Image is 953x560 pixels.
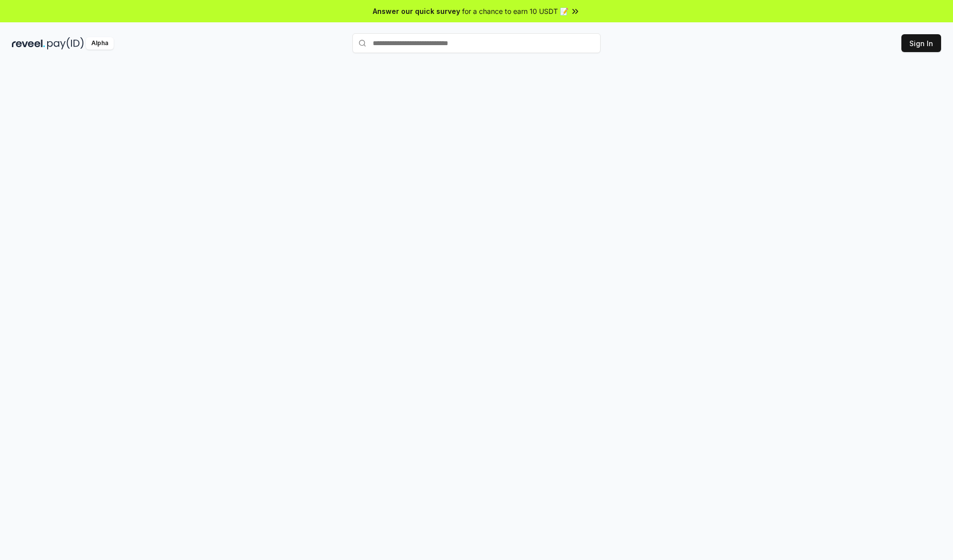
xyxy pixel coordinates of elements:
span: for a chance to earn 10 USDT 📝 [462,6,568,16]
img: reveel_dark [12,37,45,50]
div: Alpha [86,37,114,50]
img: pay_id [47,37,84,50]
button: Sign In [901,34,941,52]
span: Answer our quick survey [373,6,460,16]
